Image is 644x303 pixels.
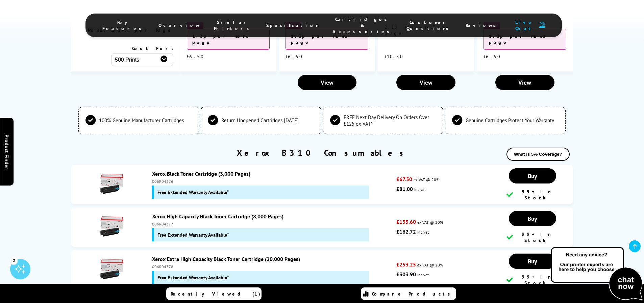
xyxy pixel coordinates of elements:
div: 99+ In Stock [506,274,559,286]
span: £6.50 [286,53,303,60]
strong: £67.50 [396,176,412,182]
strong: £135.60 [396,218,416,225]
span: ex VAT @ 20% [414,177,439,182]
a: Xerox High Capacity Black Toner Cartridge (8,000 Pages) [152,213,283,220]
span: View [321,79,333,86]
a: View [396,75,455,90]
img: Xerox Extra High Capacity Black Toner Cartridge (20,000 Pages) [100,257,123,281]
div: 2 [10,257,18,264]
span: Cost For: [132,45,173,51]
span: inc vat [417,230,429,235]
span: Overview [158,22,200,28]
div: 006R04377 [152,221,393,226]
a: Compare Products [361,287,456,300]
img: Xerox High Capacity Black Toner Cartridge (8,000 Pages) [100,215,123,238]
span: inc vat [414,187,426,192]
strong: £81.00 [396,186,413,192]
img: user-headset-duotone.svg [539,22,545,28]
div: 99+ In Stock [506,189,559,201]
span: Key Features [102,19,145,31]
button: What is 5% Coverage? [506,148,570,161]
span: View [518,79,531,86]
span: FREE Next Day Delivery On Orders Over £125 ex VAT* [344,114,437,127]
strong: £253.25 [396,261,416,268]
div: 006R04376 [152,179,393,184]
span: Free Extended Warranty Available* [157,189,229,195]
a: View [495,75,554,90]
span: Recently Viewed (1) [171,291,261,297]
strong: £162.72 [396,228,416,235]
a: Xerox Extra High Capacity Black Toner Cartridge (20,000 Pages) [152,256,300,262]
span: Buy [528,172,537,180]
span: £10.50 [385,53,403,60]
span: 100% Genuine Manufacturer Cartridges [99,117,184,124]
span: inc vat [417,272,429,277]
span: Free Extended Warranty Available* [157,232,229,238]
span: Reviews [466,22,499,28]
span: Free Extended Warranty Available* [157,274,229,281]
span: ex VAT @ 20% [417,220,443,225]
span: Similar Printers [214,19,253,31]
span: Customer Questions [406,19,452,31]
div: 006R04378 [152,264,393,269]
span: Specification [266,22,319,28]
span: Product Finder [3,134,10,169]
a: View [298,75,357,90]
span: Compare Products [372,291,454,297]
span: ex VAT @ 20% [417,262,443,267]
a: Xerox Black Toner Cartridge (3,000 Pages) [152,170,250,177]
span: Buy [528,257,537,265]
img: Open Live Chat window [549,246,644,302]
span: Cartridges & Accessories [332,16,393,35]
a: Recently Viewed (1) [166,287,262,300]
div: 99+ In Stock [506,231,559,243]
span: View [420,79,432,86]
span: £6.50 [484,53,501,60]
span: £6.50 [187,53,204,60]
strong: £303.90 [396,271,416,278]
img: Xerox Black Toner Cartridge (3,000 Pages) [100,172,123,196]
a: Xerox B310 Consumables [237,148,407,158]
span: Genuine Cartridges Protect Your Warranty [466,117,554,124]
span: Live Chat [513,19,536,31]
span: Buy [528,215,537,222]
span: Return Unopened Cartridges [DATE] [221,117,299,124]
